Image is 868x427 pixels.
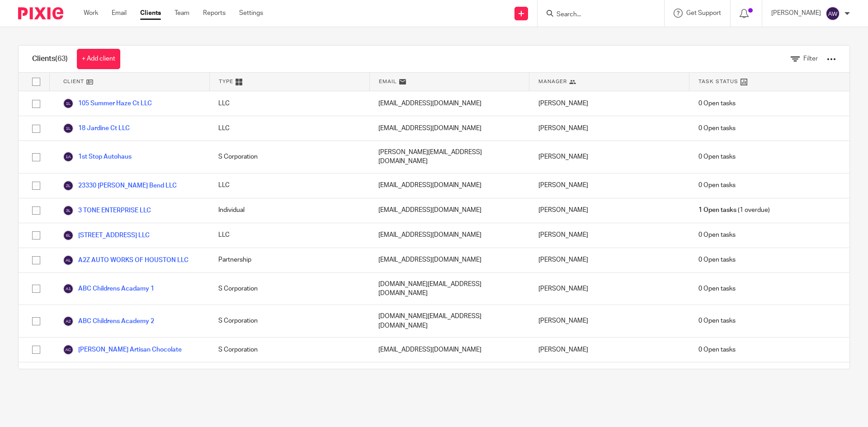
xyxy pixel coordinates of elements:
img: svg%3E [63,283,74,294]
a: Settings [239,9,263,18]
span: 0 Open tasks [698,99,736,108]
span: Type [219,78,233,85]
p: [PERSON_NAME] [771,9,821,18]
div: [PERSON_NAME] [529,141,689,173]
span: Task Status [698,78,738,85]
a: [STREET_ADDRESS] LLC [63,230,150,241]
div: [DOMAIN_NAME][EMAIL_ADDRESS][DOMAIN_NAME] [369,305,529,337]
div: [PERSON_NAME] [PERSON_NAME] [529,362,689,387]
span: 0 Open tasks [698,345,736,354]
a: 18 Jardine Ct LLC [63,123,130,134]
img: svg%3E [63,123,74,134]
div: [PERSON_NAME] [529,248,689,272]
span: 0 Open tasks [698,316,736,325]
img: svg%3E [63,180,74,191]
span: 0 Open tasks [698,255,736,264]
a: 105 Summer Haze Ct LLC [63,98,152,109]
div: [DOMAIN_NAME][EMAIL_ADDRESS][DOMAIN_NAME] [369,273,529,305]
div: LLC [209,223,369,248]
a: A2Z AUTO WORKS OF HOUSTON LLC [63,255,189,266]
div: [PERSON_NAME] [529,223,689,248]
img: svg%3E [826,6,840,21]
div: [PERSON_NAME] [529,198,689,223]
a: Reports [203,9,226,18]
div: S Corporation [209,338,369,362]
a: Clients [140,9,161,18]
div: LLC [209,116,369,141]
div: Partnership [209,248,369,272]
div: [EMAIL_ADDRESS][DOMAIN_NAME] [369,91,529,116]
a: 3 TONE ENTERPRISE LLC [63,205,151,216]
img: svg%3E [63,98,74,109]
div: LLC [209,91,369,116]
div: [EMAIL_ADDRESS][DOMAIN_NAME] [369,338,529,362]
img: svg%3E [63,230,74,241]
a: Work [84,9,98,18]
input: Search [556,11,637,19]
a: 23330 [PERSON_NAME] Bend LLC [63,180,177,191]
div: LLC [209,174,369,198]
a: Team [175,9,189,18]
span: 0 Open tasks [698,284,736,293]
div: [EMAIL_ADDRESS][DOMAIN_NAME] [369,362,529,387]
span: Client [63,78,84,85]
a: + Add client [77,49,120,69]
h1: Clients [32,54,68,64]
span: 0 Open tasks [698,152,736,161]
span: (1 overdue) [698,206,770,215]
span: Email [379,78,397,85]
div: [EMAIL_ADDRESS][DOMAIN_NAME] [369,174,529,198]
span: 1 Open tasks [698,206,736,215]
img: svg%3E [63,255,74,266]
a: Email [112,9,127,18]
div: S Corporation [209,141,369,173]
a: [PERSON_NAME] Artisan Chocolate [63,344,182,355]
span: 0 Open tasks [698,124,736,133]
span: Manager [538,78,567,85]
span: Get Support [686,10,721,16]
div: [EMAIL_ADDRESS][DOMAIN_NAME] [369,198,529,223]
a: ABC Childrens Academy 2 [63,316,154,327]
div: [EMAIL_ADDRESS][DOMAIN_NAME] [369,223,529,248]
img: svg%3E [63,205,74,216]
div: S Corporation [209,273,369,305]
a: ABC Childrens Acadamy 1 [63,283,154,294]
div: [PERSON_NAME] [529,91,689,116]
div: [EMAIL_ADDRESS][DOMAIN_NAME] [369,248,529,272]
img: svg%3E [63,344,74,355]
span: 0 Open tasks [698,230,736,239]
div: [PERSON_NAME] [529,338,689,362]
div: [PERSON_NAME][EMAIL_ADDRESS][DOMAIN_NAME] [369,141,529,173]
a: 1st Stop Autohaus [63,151,132,162]
div: [PERSON_NAME] [529,116,689,141]
div: Individual [209,362,369,387]
img: svg%3E [63,316,74,327]
span: 0 Open tasks [698,181,736,190]
div: [EMAIL_ADDRESS][DOMAIN_NAME] [369,116,529,141]
img: Pixie [18,7,63,19]
div: Individual [209,198,369,223]
div: [PERSON_NAME] [529,305,689,337]
div: [PERSON_NAME] [529,174,689,198]
div: [PERSON_NAME] [529,273,689,305]
input: Select all [28,73,45,90]
img: svg%3E [63,151,74,162]
span: Filter [803,56,818,62]
span: (63) [55,55,68,62]
div: S Corporation [209,305,369,337]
